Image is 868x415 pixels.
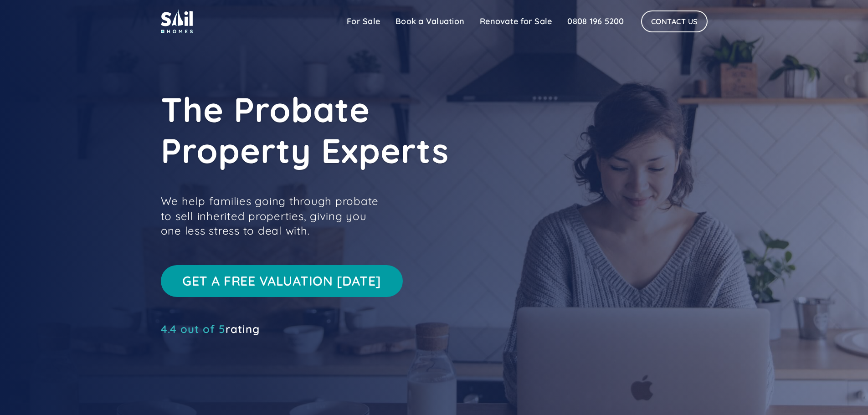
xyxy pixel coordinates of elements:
[388,12,472,31] a: Book a Valuation
[472,12,560,31] a: Renovate for Sale
[161,338,298,349] iframe: Customer reviews powered by Trustpilot
[560,12,632,31] a: 0808 196 5200
[161,322,226,336] span: 4.4 out of 5
[161,89,571,171] h1: The Probate Property Experts
[339,12,388,31] a: For Sale
[161,265,403,297] a: Get a free valuation [DATE]
[161,9,193,33] img: sail home logo
[641,10,708,32] a: Contact Us
[161,324,260,333] div: rating
[161,194,389,238] p: We help families going through probate to sell inherited properties, giving you one less stress t...
[161,324,260,333] a: 4.4 out of 5rating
